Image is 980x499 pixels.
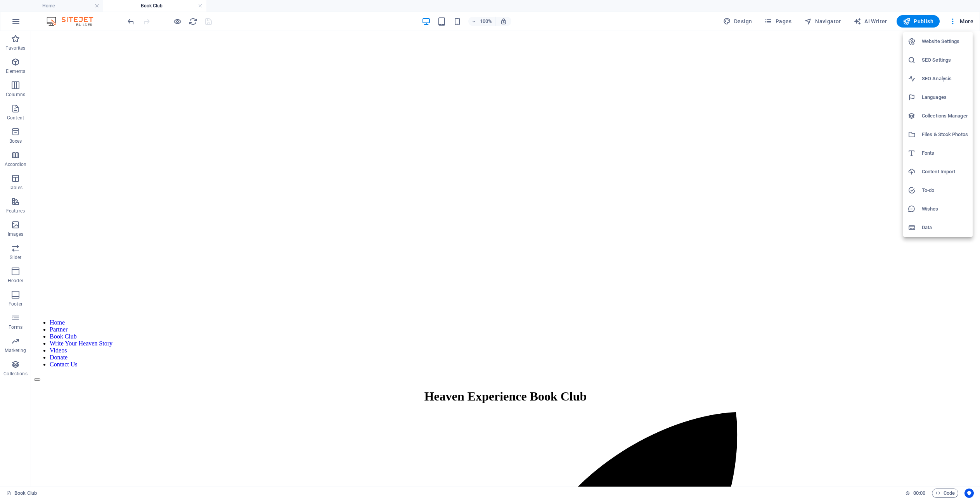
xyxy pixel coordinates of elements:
h6: Content Import [922,167,968,176]
h6: Fonts [922,148,968,158]
h6: Files & Stock Photos [922,130,968,139]
h6: Languages [922,93,968,102]
h6: SEO Settings [922,55,968,65]
h6: To-do [922,186,968,195]
h6: Website Settings [922,37,968,46]
h6: SEO Analysis [922,74,968,83]
h6: Wishes [922,204,968,214]
h6: Collections Manager [922,111,968,121]
h6: Data [922,223,968,232]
